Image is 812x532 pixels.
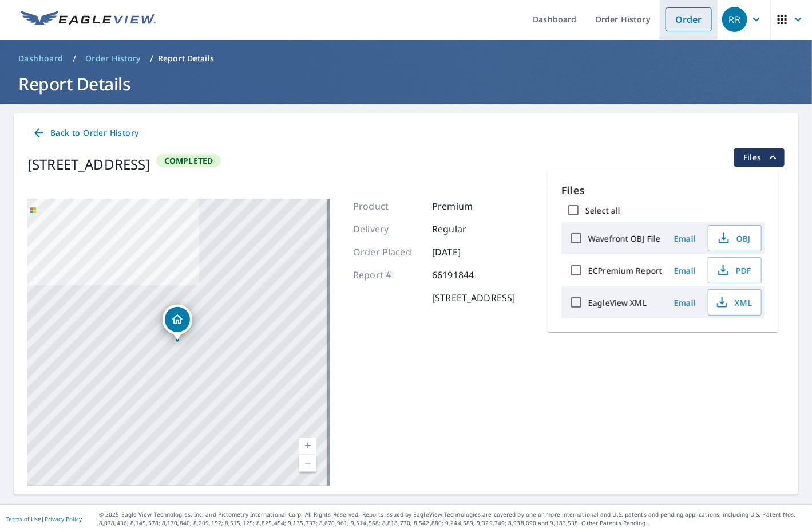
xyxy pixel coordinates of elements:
[27,123,143,144] a: Back to Order History
[432,199,501,213] p: Premium
[14,72,798,96] h1: Report Details
[671,233,699,244] span: Email
[722,7,747,32] div: RR
[45,515,82,523] a: Privacy Policy
[734,148,785,167] button: filesDropdownBtn-66191844
[150,52,153,65] li: /
[99,510,806,527] p: © 2025 Eagle View Technologies, Inc. and Pictometry International Corp. All Rights Reserved. Repo...
[14,49,68,68] a: Dashboard
[715,295,752,309] span: XML
[353,199,422,213] p: Product
[667,230,703,247] button: Email
[18,53,64,64] span: Dashboard
[585,205,620,216] label: Select all
[6,515,41,523] a: Terms of Use
[715,263,752,277] span: PDF
[708,257,762,283] button: PDF
[708,289,762,316] button: XML
[81,49,145,68] a: Order History
[561,183,765,198] p: Files
[432,245,501,259] p: [DATE]
[432,222,501,236] p: Regular
[743,151,780,164] span: Files
[163,305,192,340] div: Dropped pin, building 1, Residential property, 916 Overhill Rd Manhattan, KS 66503
[667,294,703,312] button: Email
[85,53,141,64] span: Order History
[715,231,752,245] span: OBJ
[588,297,647,308] label: EagleView XML
[432,268,501,282] p: 66191844
[432,291,515,305] p: [STREET_ADDRESS]
[353,268,422,282] p: Report #
[671,265,699,276] span: Email
[6,515,82,522] p: |
[73,52,76,65] li: /
[299,455,316,472] a: Current Level 17, Zoom Out
[32,126,138,140] span: Back to Order History
[588,233,660,244] label: Wavefront OBJ File
[157,155,220,166] span: Completed
[666,7,712,31] a: Order
[353,245,422,259] p: Order Placed
[299,438,316,455] a: Current Level 17, Zoom In
[708,225,762,251] button: OBJ
[21,11,156,28] img: EV Logo
[588,265,662,276] label: ECPremium Report
[158,53,214,64] p: Report Details
[667,262,703,279] button: Email
[14,49,798,68] nav: breadcrumb
[671,297,699,308] span: Email
[27,154,150,175] div: [STREET_ADDRESS]
[353,222,422,236] p: Delivery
